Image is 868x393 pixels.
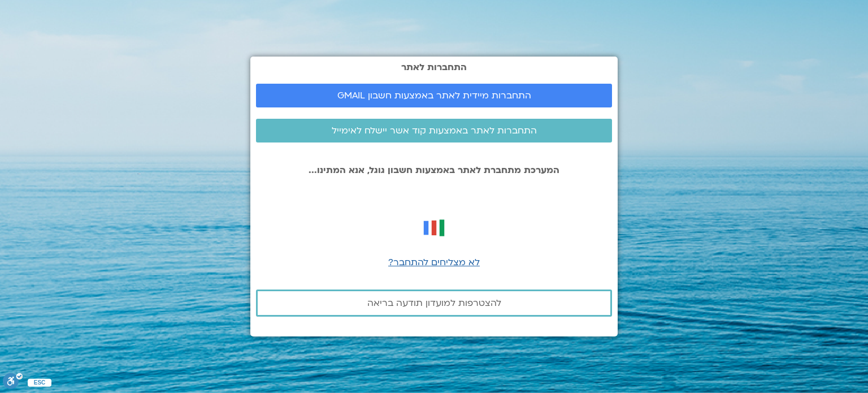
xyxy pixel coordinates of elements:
[367,298,501,308] span: להצטרפות למועדון תודעה בריאה
[337,90,531,101] span: התחברות מיידית לאתר באמצעות חשבון GMAIL
[256,62,612,72] h2: התחברות לאתר
[256,119,612,142] a: התחברות לאתר באמצעות קוד אשר יישלח לאימייל
[388,256,480,269] a: לא מצליחים להתחבר?
[256,84,612,107] a: התחברות מיידית לאתר באמצעות חשבון GMAIL
[256,165,612,175] p: המערכת מתחברת לאתר באמצעות חשבון גוגל, אנא המתינו...
[332,126,537,136] span: התחברות לאתר באמצעות קוד אשר יישלח לאימייל
[256,290,612,317] a: להצטרפות למועדון תודעה בריאה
